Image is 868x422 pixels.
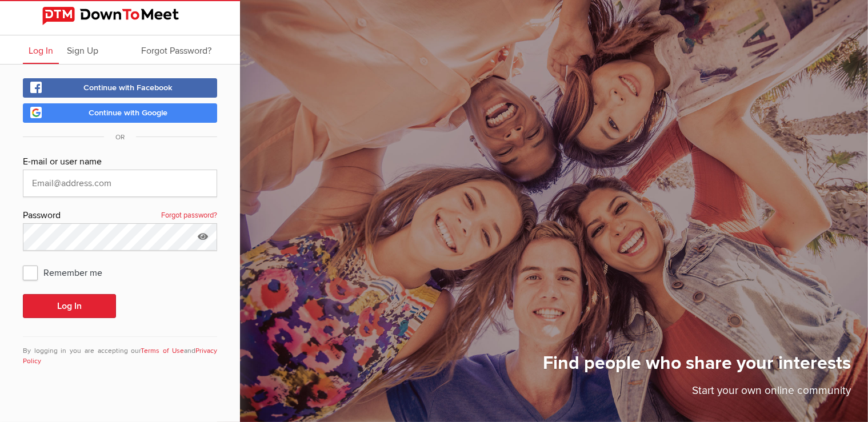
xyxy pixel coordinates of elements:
[141,45,211,57] span: Forgot Password?
[23,336,217,367] div: By logging in you are accepting our and
[23,262,114,283] span: Remember me
[83,83,173,93] span: Continue with Facebook
[61,35,104,64] a: Sign Up
[67,45,98,57] span: Sign Up
[104,133,136,142] span: OR
[23,208,217,223] div: Password
[141,347,185,355] a: Terms of Use
[89,108,167,118] span: Continue with Google
[543,383,851,405] p: Start your own online community
[23,294,116,318] button: Log In
[23,35,59,64] a: Log In
[23,103,217,123] a: Continue with Google
[23,155,217,170] div: E-mail or user name
[135,35,217,64] a: Forgot Password?
[23,170,217,197] input: Email@address.com
[543,352,851,383] h1: Find people who share your interests
[161,208,217,223] a: Forgot password?
[29,45,53,57] span: Log In
[42,7,198,25] img: DownToMeet
[23,78,217,98] a: Continue with Facebook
